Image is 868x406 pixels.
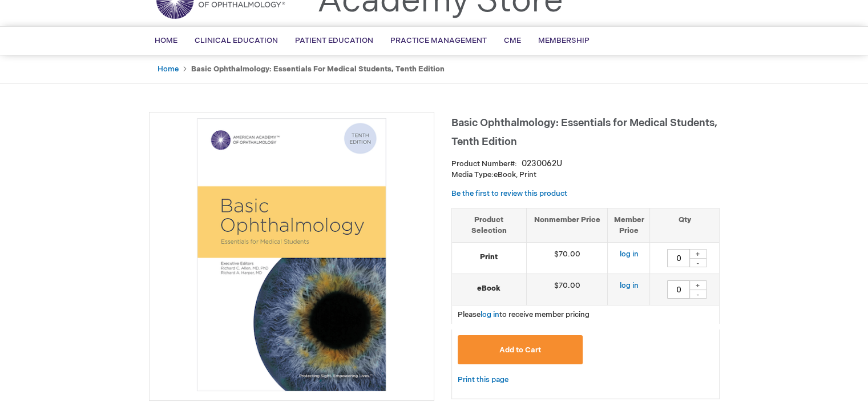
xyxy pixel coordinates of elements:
[458,335,583,364] button: Add to Cart
[452,208,527,242] th: Product Selection
[526,274,608,305] td: $70.00
[689,249,706,259] div: +
[451,117,717,148] span: Basic Ophthalmology: Essentials for Medical Students, Tenth Edition
[155,36,177,45] span: Home
[499,345,541,355] span: Add to Cart
[526,208,608,242] th: Nonmember Price
[619,250,638,259] a: log in
[458,283,520,294] strong: eBook
[458,310,590,319] span: Please to receive member pricing
[619,281,638,290] a: log in
[155,118,428,391] img: Basic Ophthalmology: Essentials for Medical Students, Tenth Edition
[295,36,373,45] span: Patient Education
[451,159,517,168] strong: Product Number
[689,258,706,267] div: -
[667,249,690,267] input: Qty
[504,36,521,45] span: CME
[608,208,650,242] th: Member Price
[538,36,590,45] span: Membership
[191,65,445,74] strong: Basic Ophthalmology: Essentials for Medical Students, Tenth Edition
[390,36,487,45] span: Practice Management
[458,373,508,387] a: Print this page
[522,158,562,170] div: 0230062U
[667,280,690,299] input: Qty
[689,280,706,290] div: +
[451,189,567,198] a: Be the first to review this product
[158,65,179,74] a: Home
[650,208,719,242] th: Qty
[458,252,520,263] strong: Print
[689,290,706,299] div: -
[451,170,494,179] strong: Media Type:
[481,310,499,319] a: log in
[195,36,278,45] span: Clinical Education
[451,170,720,180] p: eBook, Print
[526,243,608,274] td: $70.00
